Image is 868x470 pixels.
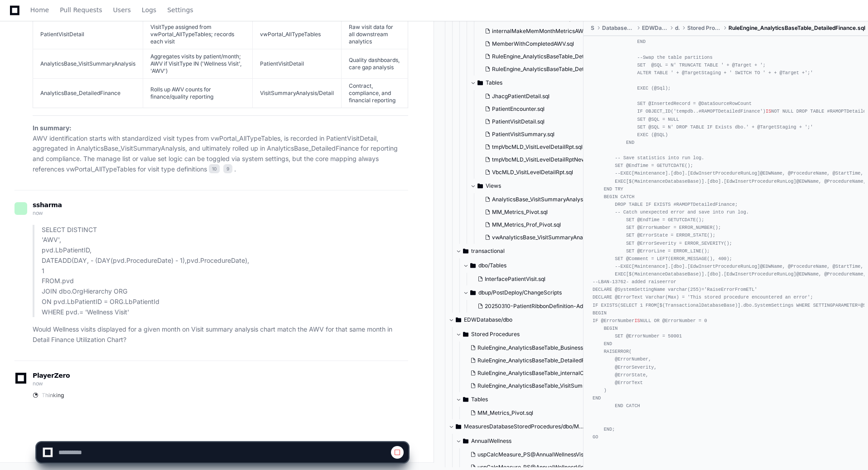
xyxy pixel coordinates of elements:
[492,93,550,100] span: JhacgPatientDetail.sql
[626,271,704,277] span: [$(MaintenanceDatabaseBase)]
[253,19,342,49] td: vwPortal_AllTypeTables
[456,327,591,342] button: Stored Procedures
[707,178,721,184] span: [dbo]
[492,118,545,125] span: PatientVisitDetail.sql
[456,314,461,325] svg: Directory
[724,178,796,184] span: [EdwInsertProcedureRunLog]
[486,182,501,190] span: Views
[42,392,64,399] span: Thinking
[463,329,468,340] svg: Directory
[471,396,488,403] span: Tables
[492,28,595,35] span: internalMakeMemMonthMetricsAWV.sql
[626,178,704,184] span: [$(MaintenanceDatabaseBase)]
[342,78,408,108] td: Contract, compliance, and financial reporting
[223,164,232,173] span: 9
[471,247,505,255] span: transactional
[481,231,603,244] button: vwAnalyticsBase_VisitSummaryAnalysis.sql
[142,7,156,13] span: Logs
[492,131,555,138] span: PatientVisitSummary.sql
[470,287,476,298] svg: Directory
[492,143,583,151] span: tmpVbcMLD_VisitLevelDetailRpt.sql
[463,258,598,273] button: dbo/Tables
[481,90,600,103] button: JhacgPatientDetail.sql
[766,109,771,114] span: IS
[342,49,408,78] td: Quality dashboards, care gap analysis
[492,40,574,47] span: MemberWithCompletedAWV.sql
[143,19,253,49] td: VisitType assigned from vwPortal_AllTypeTables; records each visit
[485,275,545,283] span: InterfacePatientVisit.sql
[467,354,593,367] button: RuleEngine_AnalyticsBaseTable_DetailedFinance.sql
[481,193,603,206] button: AnalyticsBase_VisitSummaryAnalysis.sql
[143,49,253,78] td: Aggregates visits by patient/month; AWV if VisitType IN ('Wellness Visit', 'AWV')
[477,180,483,191] svg: Directory
[33,78,143,108] td: AnalyticsBase_DetailedFinance
[477,344,633,351] span: RuleEngine_AnalyticsBaseTable_BusinessUnitComparison.sql
[448,313,584,327] button: EDWDatabase/dbo
[671,264,685,269] span: [dbo]
[33,19,143,49] td: PatientVisitDetail
[33,124,72,132] strong: In summary:
[492,196,596,203] span: AnalyticsBase_VisitSummaryAnalysis.sql
[642,24,668,32] span: EDWDatabase
[33,49,143,78] td: AnalyticsBase_VisitSummaryAnalysis
[456,421,461,432] svg: Directory
[467,342,593,354] button: RuleEngine_AnalyticsBaseTable_BusinessUnitComparison.sql
[481,115,600,128] button: PatientVisitDetail.sql
[481,206,603,218] button: MM_Metrics_Pivot.sql
[33,380,43,387] span: now
[687,24,721,32] span: Stored Procedures
[481,38,608,50] button: MemberWithCompletedAWV.sql
[602,24,635,32] span: DatabaseProjects
[591,24,595,32] span: Sql
[253,78,342,108] td: VisitSummaryAnalysis/Detail
[42,225,408,318] p: SELECT DISTINCT 'AWV', pvd.LbPatientID, DATEADD(DAY, - (DAY(pvd.ProcedureDate) - 1),pvd.Procedure...
[492,105,545,113] span: PatientEncounter.sql
[481,50,608,63] button: RuleEngine_AnalyticsBaseTable_DetailedFinance_Provider.sql
[467,380,593,392] button: RuleEngine_AnalyticsBaseTable_VisitSummaryAnalysis.sql
[481,128,600,141] button: PatientVisitSummary.sql
[481,25,608,38] button: internalMakeMemMonthMetricsAWV.sql
[707,271,721,277] span: [dbo]
[492,234,603,241] span: vwAnalyticsBase_VisitSummaryAnalysis.sql
[467,407,586,419] button: MM_Metrics_Pivot.sql
[33,209,43,216] span: now
[688,171,760,176] span: [EdwInsertProcedureRunLog]
[474,273,593,285] button: InterfacePatientVisit.sql
[470,260,476,271] svg: Directory
[481,63,608,76] button: RuleEngine_AnalyticsBaseTable_DetailedFinance.sql
[477,409,533,417] span: MM_Metrics_Pivot.sql
[463,394,468,405] svg: Directory
[481,153,600,166] button: tmpVbcMLD_VisitLevelDetailRptNew.sql
[464,423,584,430] span: MeasuresDatabaseStoredProcedures/dbo/Measures
[30,7,49,13] span: Home
[486,79,502,86] span: Tables
[33,123,408,175] p: AWV identification starts with standardized visit types from vwPortal_AllTypeTables, is recorded ...
[481,166,600,179] button: VbcMLD_VisitLevelDetailRpt.sql
[492,156,594,163] span: tmpVbcMLD_VisitLevelDetailRptNew.sql
[481,103,600,115] button: PatientEncounter.sql
[478,289,562,296] span: dbup/PostDeploy/ChangeScripts
[463,285,598,300] button: dbup/PostDeploy/ChangeScripts
[632,171,668,176] span: [Maintenance]
[657,302,741,308] span: [$(TransactionalDatabaseBase)]
[456,244,591,258] button: transactional
[467,367,593,380] button: RuleEngine_AnalyticsBaseTable_internalCrossTabPivotTableMMMetrics.sql
[209,164,220,173] span: 10
[470,76,606,90] button: Tables
[728,24,865,32] span: RuleEngine_AnalyticsBaseTable_DetailedFinance.sql
[492,221,561,228] span: MM_Metrics_Prof_Pivot.sql
[448,419,584,434] button: MeasuresDatabaseStoredProcedures/dbo/Measures
[634,318,640,323] span: IS
[477,357,611,364] span: RuleEngine_AnalyticsBaseTable_DetailedFinance.sql
[33,201,62,209] span: ssharma
[143,78,253,108] td: Rolls up AWV counts for finance/quality reporting
[492,209,548,216] span: MM_Metrics_Pivot.sql
[33,324,408,345] p: Would Wellness visits displayed for a given month on Visit summary analysis chart match the AWV f...
[688,264,760,269] span: [EdwInsertProcedureRunLog]
[60,7,102,13] span: Pull Requests
[463,246,468,256] svg: Directory
[492,169,573,176] span: VbcMLD_VisitLevelDetailRpt.sql
[492,53,649,60] span: RuleEngine_AnalyticsBaseTable_DetailedFinance_Provider.sql
[456,392,591,407] button: Tables
[464,316,512,323] span: EDWDatabase/dbo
